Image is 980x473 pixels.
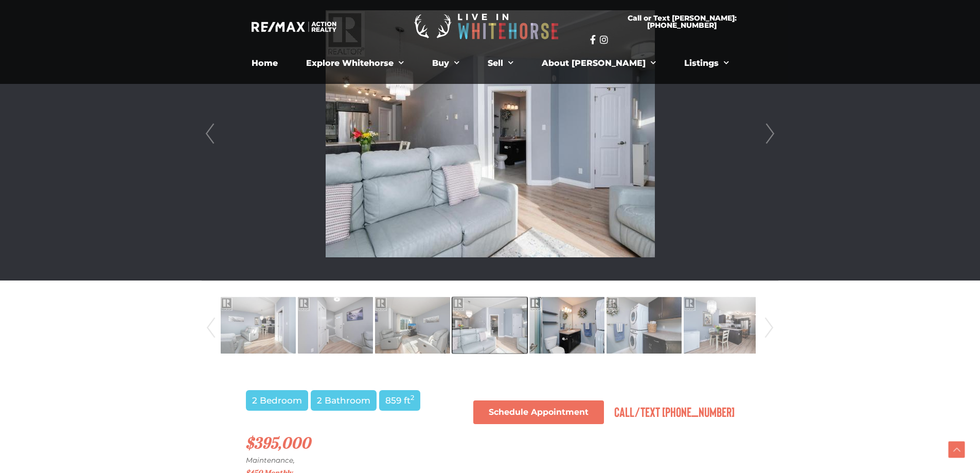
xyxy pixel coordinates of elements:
[375,296,450,355] img: Property-28931125-Photo-7.jpg
[203,293,219,363] a: Prev
[602,14,762,29] span: Call or Text [PERSON_NAME]: [PHONE_NUMBER]
[411,394,414,401] sup: 2
[452,296,527,355] img: Property-28931125-Photo-8.jpg
[221,296,296,355] img: Property-28931125-Photo-5.jpg
[246,454,735,466] p: Maintenance,
[244,53,286,74] a: Home
[529,296,604,355] img: Property-28931125-Photo-9.jpg
[424,53,467,74] a: Buy
[473,400,604,424] a: Schedule Appointment
[207,53,773,74] nav: Menu
[684,296,759,355] img: Property-28931125-Photo-11.jpg
[489,408,589,416] span: Schedule Appointment
[614,404,735,419] span: Call/Text [PHONE_NUMBER]
[480,53,521,74] a: Sell
[607,296,682,355] img: Property-28931125-Photo-10.jpg
[379,390,420,411] span: 859 ft
[326,10,655,257] img: 104-12 Pintail Place, Whitehorse, Yukon Y1A 0J7 - Photo 8 - 16852
[298,296,373,355] img: Property-28931125-Photo-6.jpg
[298,53,412,74] a: Explore Whitehorse
[311,390,377,411] span: 2 Bathroom
[534,53,664,74] a: About [PERSON_NAME]
[676,53,737,74] a: Listings
[246,390,308,411] span: 2 Bedroom
[761,293,777,363] a: Next
[590,8,774,35] a: Call or Text [PERSON_NAME]: [PHONE_NUMBER]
